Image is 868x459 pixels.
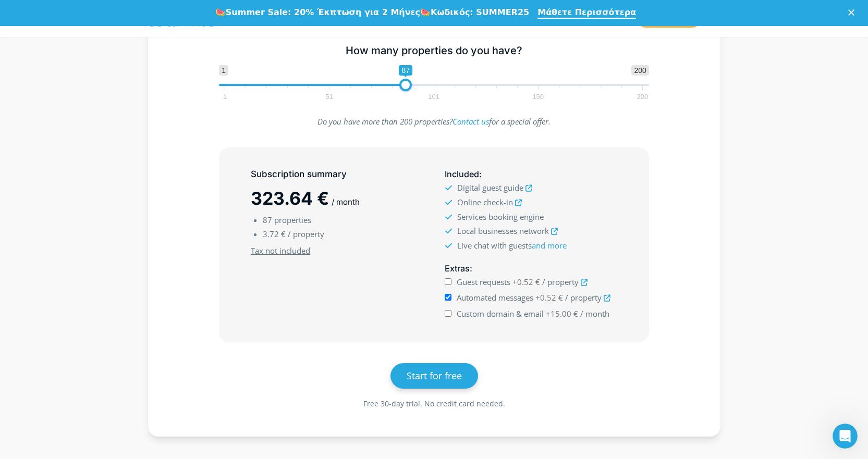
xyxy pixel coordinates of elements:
span: Custom domain & email [457,308,544,319]
div: Κλείσιμο [848,9,859,16]
span: / property [542,277,579,287]
span: / property [565,292,602,303]
a: Start for free [390,363,478,389]
span: 1 [219,65,228,76]
span: Local businesses network [457,226,549,236]
h5: How many properties do you have? [219,44,649,57]
u: Tax not included [251,245,310,256]
b: Κωδικός: SUMMER25 [431,7,529,17]
span: Online check-in [457,197,513,207]
span: +0.52 € [512,277,540,287]
span: / property [288,229,324,239]
span: +0.52 € [535,292,563,303]
span: Included [445,169,479,179]
span: 200 [635,94,650,99]
span: Live chat with guests [457,240,567,251]
a: Μάθετε Περισσότερα [537,7,636,19]
h5: : [445,262,617,275]
span: Services booking engine [457,212,544,222]
a: and more [532,240,567,251]
b: Summer Sale: 20% Έκπτωση για 2 Μήνες [226,7,420,17]
span: 101 [426,94,441,99]
span: Guest requests [457,277,510,287]
span: 3.72 € [263,229,286,239]
span: 1 [222,94,228,99]
p: Do you have more than 200 properties? for a special offer. [219,115,649,129]
span: 200 [631,65,649,76]
span: Start for free [407,369,462,382]
span: / month [580,308,609,319]
span: properties [274,215,311,225]
span: Free 30-day trial. No credit card needed. [363,399,505,408]
span: Digital guest guide [457,182,523,193]
span: Automated messages [457,292,533,303]
div: 🍉 🍉 [215,7,529,18]
span: 87 [399,65,412,76]
span: 150 [531,94,545,99]
h5: : [445,168,617,181]
span: 51 [324,94,335,99]
iframe: Intercom live chat [833,424,858,449]
span: +15.00 € [546,308,578,319]
span: 87 [263,215,272,225]
a: Contact us [453,116,489,127]
span: 323.64 € [251,188,329,209]
span: Extras [445,263,470,274]
h5: Subscription summary [251,168,423,181]
span: / month [332,197,360,207]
